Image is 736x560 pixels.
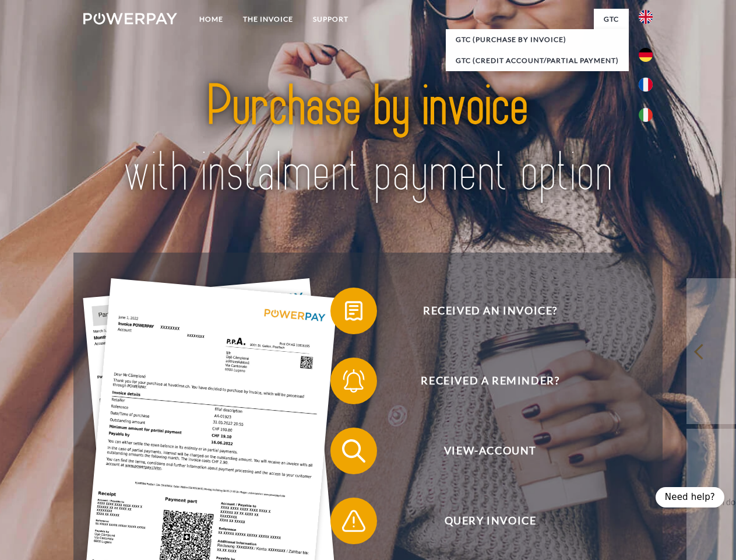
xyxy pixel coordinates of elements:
[339,366,368,395] img: qb_bell.svg
[330,358,633,404] button: Received a reminder?
[639,10,653,24] img: en
[639,78,653,92] img: fr
[330,498,633,544] button: Query Invoice
[639,48,653,62] img: de
[594,9,629,30] a: GTC
[111,56,625,223] img: title-powerpay_en.svg
[330,428,633,474] button: View-Account
[347,498,633,544] span: Query Invoice
[347,358,633,404] span: Received a reminder?
[656,487,724,508] div: Need help?
[347,428,633,474] span: View-Account
[446,29,629,50] a: GTC (Purchase by invoice)
[339,436,368,466] img: qb_search.svg
[189,9,233,30] a: Home
[303,9,358,30] a: Support
[330,288,633,334] button: Received an invoice?
[347,288,633,334] span: Received an invoice?
[639,108,653,122] img: it
[83,13,177,24] img: logo-powerpay-white.svg
[339,506,368,535] img: qb_warning.svg
[233,9,303,30] a: THE INVOICE
[446,50,629,71] a: GTC (Credit account/partial payment)
[339,296,368,325] img: qb_bill.svg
